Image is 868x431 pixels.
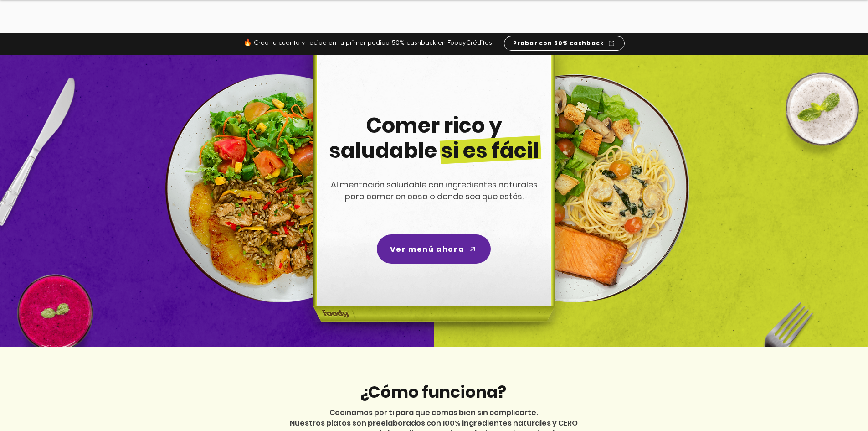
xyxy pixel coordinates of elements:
[504,36,625,51] a: Probar con 50% cashback
[513,39,605,47] span: Probar con 50% cashback
[329,111,539,165] span: Comer rico y saludable si es fácil
[331,179,538,202] span: Alimentación saludable con ingredientes naturales para comer en casa o donde sea que estés.
[360,380,506,404] span: ¿Cómo funciona?
[377,234,491,264] a: Ver menú ahora
[329,407,538,418] span: Cocinamos por ti para que comas bien sin complicarte.
[390,244,464,255] span: Ver menú ahora
[243,40,492,47] span: 🔥 Crea tu cuenta y recibe en tu primer pedido 50% cashback en FoodyCréditos
[165,74,393,302] img: left-dish-compress.png
[288,55,577,347] img: headline-center-compress.png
